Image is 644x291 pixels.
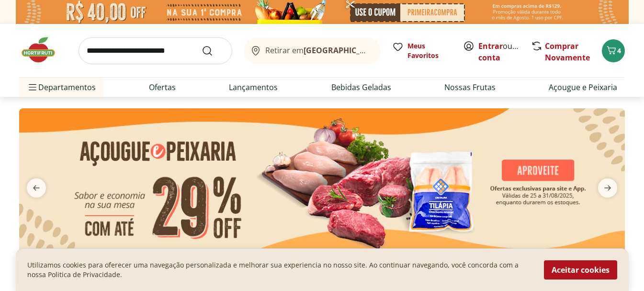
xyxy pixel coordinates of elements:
[149,81,176,93] a: Ofertas
[549,81,617,93] a: Açougue e Peixaria
[544,260,617,279] button: Aceitar cookies
[478,40,521,63] span: ou
[602,39,625,62] button: Carrinho
[444,81,496,93] a: Nossas Frutas
[478,41,531,63] a: Criar conta
[590,178,625,198] button: next
[331,81,391,93] a: Bebidas Geladas
[202,45,225,57] button: Submit Search
[229,81,278,93] a: Lançamentos
[407,41,452,60] span: Meus Favoritos
[27,76,96,99] span: Departamentos
[617,46,621,55] span: 4
[244,37,381,64] button: Retirar em[GEOGRAPHIC_DATA]/[GEOGRAPHIC_DATA]
[478,41,503,51] a: Entrar
[27,260,532,279] p: Utilizamos cookies para oferecer uma navegação personalizada e melhorar sua experiencia no nosso ...
[304,45,465,56] b: [GEOGRAPHIC_DATA]/[GEOGRAPHIC_DATA]
[265,46,371,55] span: Retirar em
[27,76,38,99] button: Menu
[79,37,232,64] input: search
[19,108,625,255] img: açougue
[19,35,67,64] img: Hortifruti
[392,41,452,60] a: Meus Favoritos
[19,178,54,198] button: previous
[545,41,590,63] a: Comprar Novamente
